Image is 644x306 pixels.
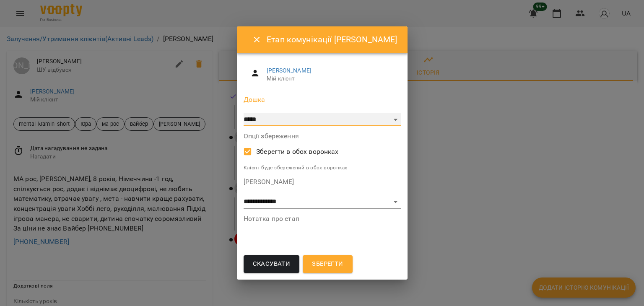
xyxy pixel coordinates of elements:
a: [PERSON_NAME] [267,67,312,74]
span: Скасувати [253,259,291,270]
button: Скасувати [244,255,300,273]
button: Close [247,30,267,50]
label: Опції збереження [244,133,401,140]
label: [PERSON_NAME] [244,179,401,185]
p: Клієнт буде збережений в обох воронках [244,164,401,172]
h6: Етап комунікації [PERSON_NAME] [267,33,397,46]
span: Мій клієнт [267,75,394,83]
label: Нотатка про етап [244,215,401,222]
button: Зберегти [303,255,352,273]
span: Зберегти [312,259,343,270]
span: Зберегти в обох воронках [256,147,339,157]
label: Дошка [244,96,401,103]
